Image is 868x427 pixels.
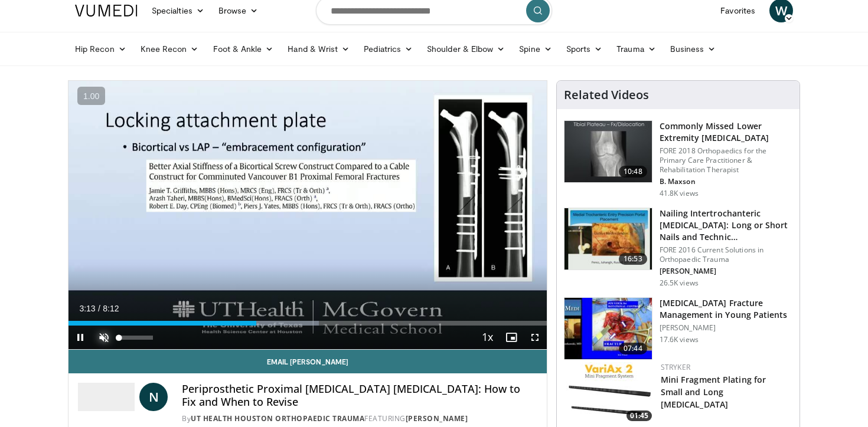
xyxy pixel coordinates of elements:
img: UT Health Houston Orthopaedic Trauma [78,383,135,411]
div: By FEATURING [182,413,537,424]
h4: Related Videos [564,88,649,102]
span: 10:48 [619,166,647,178]
p: B. Maxson [660,177,792,186]
a: 01:45 [566,362,655,424]
button: Pause [68,326,92,349]
a: Spine [512,37,559,61]
button: Fullscreen [523,326,547,349]
button: Unmute [92,326,116,349]
span: 8:12 [103,304,119,313]
a: Mini Fragment Plating for Small and Long [MEDICAL_DATA] [661,374,766,410]
div: Volume Level [119,336,152,340]
span: / [98,304,100,313]
a: 10:48 Commonly Missed Lower Extremity [MEDICAL_DATA] FORE 2018 Orthopaedics for the Primary Care ... [564,120,792,198]
img: 3d67d1bf-bbcf-4214-a5ee-979f525a16cd.150x105_q85_crop-smart_upscale.jpg [564,208,652,270]
p: 26.5K views [660,278,699,288]
span: 01:45 [626,410,652,421]
p: 17.6K views [660,335,699,344]
img: VuMedi Logo [75,5,138,17]
h4: Periprosthetic Proximal [MEDICAL_DATA] [MEDICAL_DATA]: How to Fix and When to Revise [182,383,537,408]
p: [PERSON_NAME] [660,267,792,276]
div: Progress Bar [68,321,547,326]
img: b37175e7-6a0c-4ed3-b9ce-2cebafe6c791.150x105_q85_crop-smart_upscale.jpg [566,362,655,424]
button: Playback Rate [476,326,500,349]
a: 07:44 [MEDICAL_DATA] Fracture Management in Young Patients [PERSON_NAME] 17.6K views [564,297,792,360]
a: Pediatrics [357,37,420,61]
a: Shoulder & Elbow [420,37,512,61]
button: Enable picture-in-picture mode [500,326,523,349]
p: FORE 2018 Orthopaedics for the Primary Care Practitioner & Rehabilitation Therapist [660,146,792,175]
span: 07:44 [619,343,647,354]
a: Business [663,37,723,61]
p: 41.8K views [660,189,699,198]
p: FORE 2016 Current Solutions in Orthopaedic Trauma [660,245,792,264]
a: UT Health Houston Orthopaedic Trauma [191,413,364,423]
span: 16:53 [619,253,647,265]
a: Foot & Ankle [206,37,281,61]
video-js: Video Player [68,81,547,350]
a: Hip Recon [68,37,133,61]
a: [PERSON_NAME] [406,413,468,423]
span: 3:13 [79,304,95,313]
a: Knee Recon [133,37,206,61]
a: 16:53 Nailing Intertrochanteric [MEDICAL_DATA]: Long or Short Nails and Technic… FORE 2016 Curren... [564,208,792,288]
a: Email [PERSON_NAME] [68,350,547,373]
a: Hand & Wrist [280,37,357,61]
a: N [139,383,168,411]
h3: [MEDICAL_DATA] Fracture Management in Young Patients [660,297,792,321]
a: Trauma [609,37,663,61]
a: Sports [559,37,610,61]
img: 245457_0002_1.png.150x105_q85_crop-smart_upscale.jpg [564,298,652,359]
h3: Commonly Missed Lower Extremity [MEDICAL_DATA] [660,120,792,144]
a: Stryker [661,362,690,372]
p: [PERSON_NAME] [660,323,792,333]
h3: Nailing Intertrochanteric [MEDICAL_DATA]: Long or Short Nails and Technic… [660,208,792,243]
img: 4aa379b6-386c-4fb5-93ee-de5617843a87.150x105_q85_crop-smart_upscale.jpg [564,121,652,182]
